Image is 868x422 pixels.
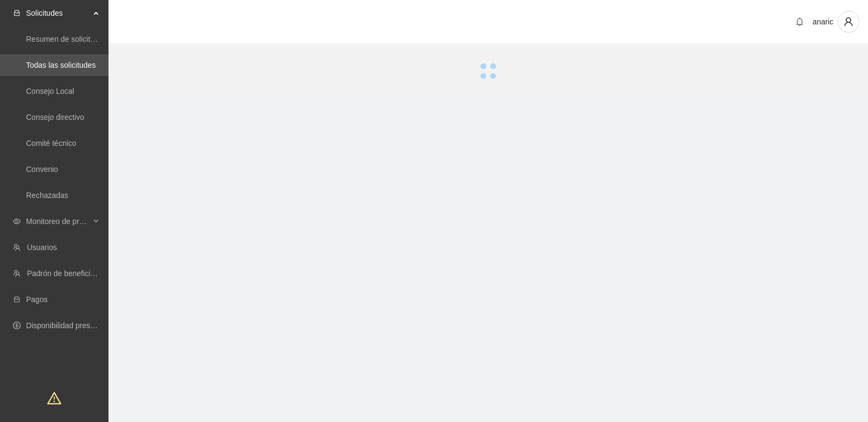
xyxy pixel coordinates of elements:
[26,35,148,43] a: Resumen de solicitudes por aprobar
[26,61,95,69] a: Todas las solicitudes
[27,269,107,278] a: Padrón de beneficiarios
[838,17,859,27] span: user
[26,2,90,24] span: Solicitudes
[26,165,58,174] a: Convenio
[26,321,119,330] a: Disponibilidad presupuestal
[792,17,808,26] span: bell
[26,191,68,200] a: Rechazadas
[791,13,808,30] button: bell
[26,210,90,232] span: Monitoreo de proyectos
[13,9,21,17] span: inbox
[26,295,48,304] a: Pagos
[13,218,21,225] span: eye
[47,391,61,405] span: warning
[838,11,859,33] button: user
[26,139,76,148] a: Comité técnico
[27,243,57,252] a: Usuarios
[813,17,833,26] span: anaric
[26,113,84,122] a: Consejo directivo
[26,87,74,95] a: Consejo Local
